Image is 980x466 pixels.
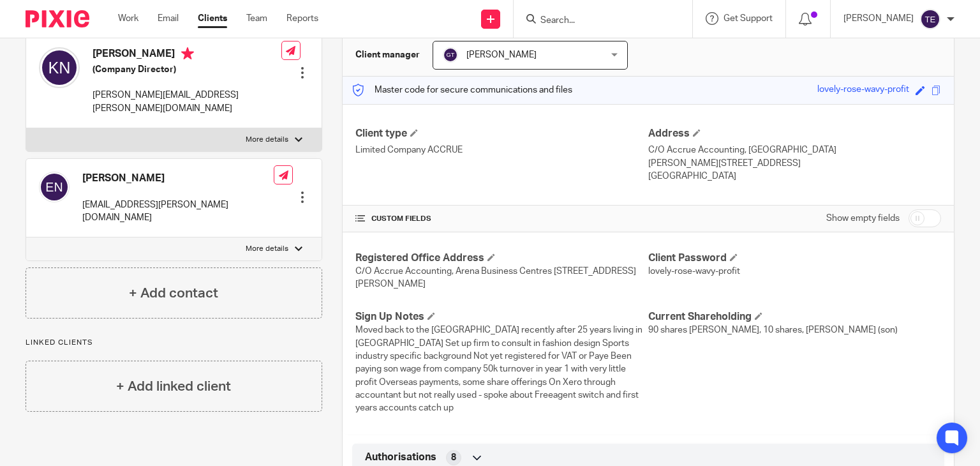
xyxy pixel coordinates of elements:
[648,157,941,170] p: [PERSON_NAME][STREET_ADDRESS]
[443,47,458,63] img: svg%3E
[116,377,231,396] h4: + Add linked client
[355,49,420,61] h3: Client manager
[466,50,537,59] span: [PERSON_NAME]
[118,12,138,25] a: Work
[365,451,436,464] span: Authorisations
[355,127,648,140] h4: Client type
[648,310,941,324] h4: Current Shareholding
[246,135,288,145] p: More details
[724,14,773,23] span: Get Support
[355,326,642,412] span: Moved back to the [GEOGRAPHIC_DATA] recently after 25 years living in [GEOGRAPHIC_DATA] Set up fi...
[39,47,80,88] img: svg%3E
[451,451,456,464] span: 8
[93,47,281,63] h4: [PERSON_NAME]
[539,15,654,27] input: Search
[648,267,740,276] span: lovely-rose-wavy-profit
[355,144,648,156] p: Limited Company ACCRUE
[920,9,940,29] img: svg%3E
[246,12,267,25] a: Team
[286,12,318,25] a: Reports
[93,63,281,76] h5: (Company Director)
[648,326,898,334] span: 90 shares [PERSON_NAME], 10 shares, [PERSON_NAME] (son)
[648,170,941,183] p: [GEOGRAPHIC_DATA]
[355,267,636,289] span: C/O Accrue Accounting, Arena Business Centres [STREET_ADDRESS][PERSON_NAME]
[817,83,909,98] div: lovely-rose-wavy-profit
[181,47,194,60] i: Primary
[129,283,218,303] h4: + Add contact
[158,12,179,25] a: Email
[198,12,227,25] a: Clients
[93,89,281,115] p: [PERSON_NAME][EMAIL_ADDRESS][PERSON_NAME][DOMAIN_NAME]
[648,127,941,140] h4: Address
[26,10,89,27] img: Pixie
[843,12,914,25] p: [PERSON_NAME]
[355,214,648,224] h4: CUSTOM FIELDS
[648,252,941,265] h4: Client Password
[355,310,648,324] h4: Sign Up Notes
[648,144,941,156] p: C/O Accrue Accounting, [GEOGRAPHIC_DATA]
[352,84,572,96] p: Master code for secure communications and files
[246,244,288,254] p: More details
[82,199,274,225] p: [EMAIL_ADDRESS][PERSON_NAME][DOMAIN_NAME]
[39,172,70,202] img: svg%3E
[826,212,900,225] label: Show empty fields
[26,338,322,348] p: Linked clients
[82,172,274,185] h4: [PERSON_NAME]
[355,252,648,265] h4: Registered Office Address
